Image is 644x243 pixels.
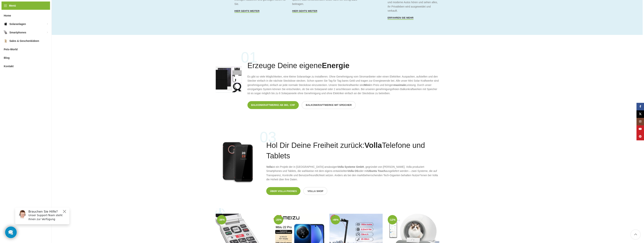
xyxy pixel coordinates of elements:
a: Balkonkraftwerke ab 360,- CHF [247,101,299,109]
strong: Volla Systeme GmbH [338,165,364,168]
a: X Social Link [636,110,644,118]
p: 01 [241,50,433,65]
img: Volla x 23 [216,140,261,185]
a: Scroll to top button [631,230,640,239]
span: Volla Shop [307,190,323,193]
img: Smartphones [4,31,8,34]
b: Energie [322,61,350,70]
p: ist ein Projekt der in [GEOGRAPHIC_DATA] ansässigen , gegründet von [PERSON_NAME]. Volla produzie... [266,165,440,182]
span: -12% [388,215,397,224]
img: Customer service [5,5,15,15]
h4: Erzeuge Deine eigene [247,60,350,71]
span: Smartphones [9,29,26,36]
span: Home [4,12,11,19]
span: Blog [4,54,10,61]
span: Hier gehts Weiter [292,10,317,13]
h6: Brauchen Sie Hilfe? [16,5,55,9]
a: Facebook Social Link [636,103,644,110]
span: Über Volla Phones [270,190,297,193]
strong: Volla [266,165,272,168]
span: -49% [331,215,340,224]
span: -38% [217,215,226,224]
a: Hier gehts weiter [234,10,260,13]
a: Balkonkraftwerke mit Speicher [302,101,356,109]
strong: Ubuntu Touch [368,169,385,172]
p: 03 [260,130,433,145]
span: Sales & Geschenkideen [9,38,39,44]
img: Solaranlagen [4,22,8,26]
a: Erfahren Sie mehr [388,16,413,20]
strong: Mini [364,84,370,87]
strong: Volla OS [348,169,358,172]
a: Instagram Social Link [636,118,644,125]
b: Volla [364,141,382,149]
span: Kontakt [4,63,14,70]
a: Volla Shop [303,187,327,195]
a: Hier gehts Weiter [292,10,317,13]
button: Close [50,5,55,9]
span: Erfahren Sie mehr [388,16,413,19]
a: Pinterest Social Link [636,133,644,140]
span: -20% [274,215,283,224]
span: Menü [9,4,16,8]
p: Unser Support-Team steht Ihnen zur Verfügung [16,9,55,17]
span: Solaranlagen [9,21,26,27]
a: Über Volla Phones [266,187,301,195]
span: Balkonkraftwerke mit Speicher [306,104,352,107]
img: Balkonkraftwerk [216,66,242,93]
span: Hier gehts weiter [234,10,260,13]
a: YouTube Social Link [636,125,644,133]
h4: Hol Dir Deine Freiheit zurück: Telefone und Tablets [266,140,440,161]
span: Pets-World [4,46,18,53]
strong: maximale [394,84,406,87]
span: Balkonkraftwerke ab 360,- CHF [251,104,295,107]
p: Es gibt so viele Möglichkeiten, eine kleine Solaranlage zu installieren. Ohne Genehmigung vom Str... [247,74,440,96]
img: Sales & Geschenkideen [4,39,8,43]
